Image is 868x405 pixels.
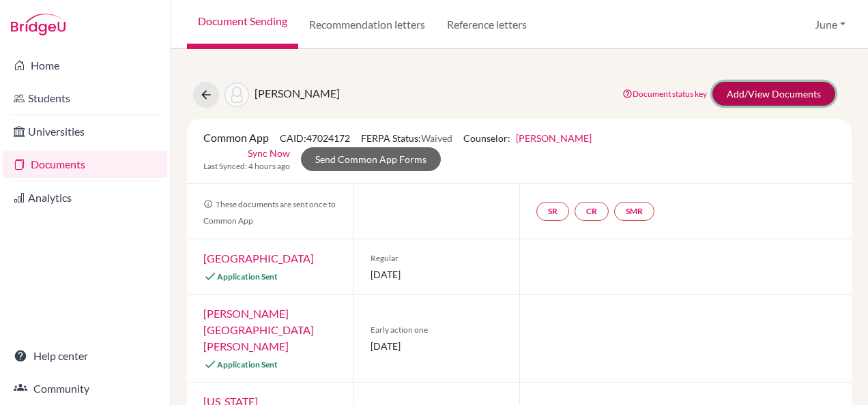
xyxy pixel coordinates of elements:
[3,52,167,79] a: Home
[3,118,167,145] a: Universities
[3,151,167,178] a: Documents
[371,267,504,282] span: [DATE]
[361,132,452,144] span: FERPA Status:
[3,375,167,402] a: Community
[217,271,278,282] span: Application Sent
[203,131,269,144] span: Common App
[371,324,504,336] span: Early action one
[280,132,350,144] span: CAID: 47024172
[3,85,167,112] a: Students
[203,252,314,265] a: [GEOGRAPHIC_DATA]
[203,199,336,226] span: These documents are sent once to Common App
[371,252,504,265] span: Regular
[463,132,592,144] span: Counselor:
[809,12,852,37] button: June
[622,89,707,99] a: Document status key
[203,160,290,172] span: Last Synced: 4 hours ago
[203,307,314,352] a: [PERSON_NAME][GEOGRAPHIC_DATA][PERSON_NAME]
[614,202,654,221] a: SMR
[536,202,569,221] a: SR
[712,82,835,106] a: Add/View Documents
[516,132,592,144] a: [PERSON_NAME]
[217,359,278,370] span: Application Sent
[3,184,167,211] a: Analytics
[3,342,167,370] a: Help center
[248,146,290,160] a: Sync Now
[575,202,609,221] a: CR
[301,147,441,171] a: Send Common App Forms
[421,132,452,144] span: Waived
[371,339,504,353] span: [DATE]
[255,87,340,100] span: [PERSON_NAME]
[11,14,66,35] img: Bridge-U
